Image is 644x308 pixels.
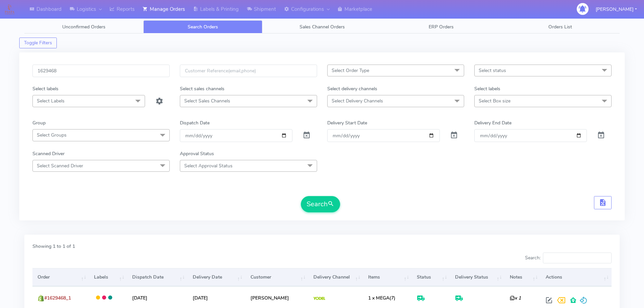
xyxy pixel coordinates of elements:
label: Approval Status [180,150,214,157]
span: Sales Channel Orders [300,24,345,30]
label: Select sales channels [180,85,224,92]
span: Select Order Type [332,67,369,74]
img: shopify.png [38,295,44,302]
label: Select labels [32,85,58,92]
span: Orders List [548,24,572,30]
span: Select Sales Channels [184,98,230,104]
span: Select Box size [479,98,510,104]
label: Group [32,119,46,126]
label: Dispatch Date [180,119,210,126]
button: Search [301,196,340,212]
span: Search Orders [188,24,218,30]
label: Delivery End Date [474,119,511,126]
label: Showing 1 to 1 of 1 [32,243,75,250]
span: (7) [368,295,396,301]
span: 1 x MEGA [368,295,389,301]
th: Actions: activate to sort column ascending [541,268,612,286]
th: Delivery Channel: activate to sort column ascending [308,268,363,286]
button: [PERSON_NAME] [591,2,642,16]
input: Search: [543,253,612,263]
th: Delivery Status: activate to sort column ascending [450,268,505,286]
th: Customer: activate to sort column ascending [245,268,309,286]
th: Notes: activate to sort column ascending [505,268,541,286]
th: Status: activate to sort column ascending [412,268,450,286]
input: Order Id [32,65,170,77]
th: Dispatch Date: activate to sort column ascending [127,268,188,286]
i: x 1 [510,295,521,301]
span: Select Groups [37,132,67,138]
span: Select Approval Status [184,163,233,169]
span: Select Labels [37,98,65,104]
label: Select delivery channels [327,85,377,92]
th: Items: activate to sort column ascending [363,268,412,286]
span: ERP Orders [429,24,454,30]
label: Search: [525,253,612,263]
label: Scanned Driver [32,150,65,157]
label: Delivery Start Date [327,119,367,126]
label: Select labels [474,85,500,92]
button: Toggle Filters [19,38,57,48]
th: Order: activate to sort column ascending [32,268,89,286]
th: Delivery Date: activate to sort column ascending [188,268,245,286]
span: Select status [479,67,506,74]
span: Unconfirmed Orders [62,24,105,30]
ul: Tabs [24,20,620,33]
img: Yodel [313,297,325,300]
span: #1629468_1 [44,295,71,301]
th: Labels: activate to sort column ascending [89,268,127,286]
span: Select Scanned Driver [37,163,83,169]
span: Select Delivery Channels [332,98,383,104]
input: Customer Reference(email,phone) [180,65,317,77]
